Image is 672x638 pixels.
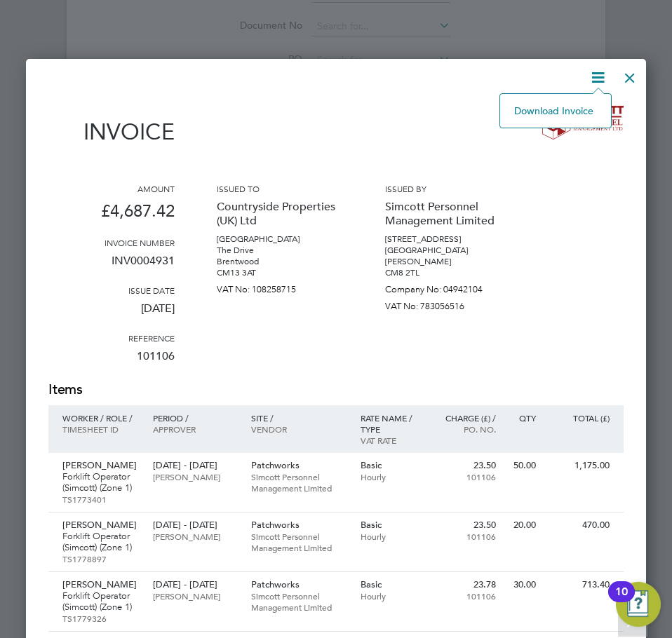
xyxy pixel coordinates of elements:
p: TS1779326 [62,613,139,624]
p: Simcott Personnel Management Limited [251,531,347,553]
p: [DATE] - [DATE] [153,520,236,531]
h3: Invoice number [48,237,175,248]
p: Company No: 04942104 [385,278,511,295]
p: Total (£) [550,412,610,423]
h3: Issued by [385,183,511,194]
p: Simcott Personnel Management Limited [385,194,511,233]
p: [GEOGRAPHIC_DATA] [217,233,343,245]
p: 23.50 [435,460,496,471]
p: The Drive [217,245,343,256]
button: Open Resource Center, 10 new notifications [616,582,661,627]
li: Download Invoice [507,101,604,121]
p: [PERSON_NAME] [385,256,511,267]
p: 50.00 [510,460,536,471]
p: Hourly [361,590,422,602]
p: £4,687.42 [48,194,175,237]
p: TS1778897 [62,553,139,564]
p: [DATE] [48,296,175,332]
p: Simcott Personnel Management Limited [251,590,347,613]
p: 23.78 [435,579,496,590]
p: CM13 3AT [217,267,343,278]
p: Worker / Role / [62,412,139,423]
p: 101106 [435,531,496,542]
p: 23.50 [435,520,496,531]
p: [PERSON_NAME] [62,460,139,471]
p: 101106 [48,344,175,380]
p: Simcott Personnel Management Limited [251,471,347,494]
p: Po. No. [435,423,496,435]
p: 101106 [435,471,496,482]
p: Basic [361,520,422,531]
p: Patchworks [251,520,347,531]
p: INV0004931 [48,248,175,285]
p: 1,175.00 [550,460,610,471]
p: [DATE] - [DATE] [153,579,236,590]
p: Brentwood [217,256,343,267]
p: Forklift Operator (Simcott) (Zone 1) [62,590,139,613]
h1: Invoice [48,118,175,145]
p: 30.00 [510,579,536,590]
p: Forklift Operator (Simcott) (Zone 1) [62,531,139,553]
p: 470.00 [550,520,610,531]
p: CM8 2TL [385,267,511,278]
p: VAT No: 108258715 [217,278,343,295]
p: [DATE] - [DATE] [153,460,236,471]
p: [PERSON_NAME] [62,579,139,590]
h3: Reference [48,332,175,344]
h3: Issued to [217,183,343,194]
h3: Issue date [48,285,175,296]
p: [PERSON_NAME] [153,531,236,542]
div: 10 [615,592,628,610]
p: VAT rate [361,435,422,446]
p: Hourly [361,531,422,542]
p: [GEOGRAPHIC_DATA] [385,245,511,256]
p: Hourly [361,471,422,482]
p: QTY [510,412,536,423]
p: Charge (£) / [435,412,496,423]
p: TS1773401 [62,494,139,505]
p: VAT No: 783056516 [385,295,511,312]
p: [PERSON_NAME] [153,471,236,482]
p: Patchworks [251,460,347,471]
p: Rate name / type [361,412,422,435]
p: 101106 [435,590,496,602]
p: Countryside Properties (UK) Ltd [217,194,343,233]
p: Basic [361,579,422,590]
p: [PERSON_NAME] [153,590,236,602]
p: 713.40 [550,579,610,590]
p: Basic [361,460,422,471]
p: Timesheet ID [62,423,139,435]
p: Approver [153,423,236,435]
p: Period / [153,412,236,423]
h3: Amount [48,183,175,194]
h2: Items [48,380,624,400]
p: Forklift Operator (Simcott) (Zone 1) [62,471,139,494]
p: 20.00 [510,520,536,531]
p: [STREET_ADDRESS] [385,233,511,245]
p: Vendor [251,423,347,435]
p: [PERSON_NAME] [62,520,139,531]
p: Site / [251,412,347,423]
p: Patchworks [251,579,347,590]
